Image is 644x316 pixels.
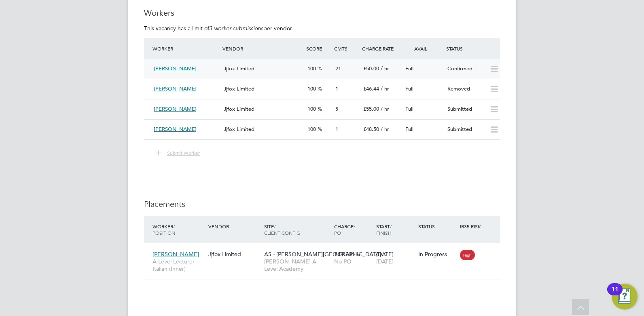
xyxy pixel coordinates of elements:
span: / Position [153,223,175,236]
div: Confirmed [444,62,486,76]
button: Open Resource Center, 11 new notifications [612,284,638,310]
div: Jjfox Limited [206,246,262,262]
p: This vacancy has a limit of per vendor. [144,25,500,32]
span: / hr [381,65,389,72]
div: In Progress [418,251,456,258]
div: IR35 Risk [458,219,486,234]
div: Submitted [444,123,486,136]
span: / hr [381,105,389,112]
span: Jjfox Limited [224,105,254,112]
div: Charge [332,219,374,240]
span: [PERSON_NAME] [154,85,197,92]
div: Worker [150,41,220,56]
div: Worker [150,219,206,240]
div: Status [444,41,500,56]
span: £46.44 [363,85,379,92]
span: / hr [381,126,389,133]
span: 100 [307,65,316,72]
h3: Placements [144,199,500,209]
div: Start [374,219,416,240]
div: Score [304,41,332,56]
span: [PERSON_NAME] [154,126,197,133]
div: Vendor [220,41,304,56]
div: Charge Rate [360,41,402,56]
span: Full [405,126,413,133]
span: / hr [354,251,360,257]
span: 100 [307,126,316,133]
div: Site [262,219,332,240]
div: Cmts [332,41,360,56]
span: [PERSON_NAME] A Level Academy [264,258,330,272]
span: [PERSON_NAME] [153,251,199,258]
span: No PO [334,258,352,265]
span: Full [405,105,413,112]
span: Submit Worker [167,150,200,156]
span: 1 [335,126,338,133]
span: High [460,250,475,260]
span: £49.20 [334,251,352,258]
span: [DATE] [376,258,394,265]
span: / PO [334,223,355,236]
span: Jjfox Limited [224,85,254,92]
span: 100 [307,105,316,112]
div: Submitted [444,103,486,116]
span: 100 [307,85,316,92]
em: 3 worker submissions [209,25,263,32]
span: £55.00 [363,105,379,112]
span: / Finish [376,223,392,236]
span: [PERSON_NAME] [154,105,197,112]
span: 21 [335,65,341,72]
span: AS - [PERSON_NAME][GEOGRAPHIC_DATA] [264,251,381,258]
div: Status [416,219,458,234]
span: £50.00 [363,65,379,72]
span: Full [405,65,413,72]
button: Submit Worker [150,148,206,158]
div: Vendor [206,219,262,234]
a: [PERSON_NAME]A Level Lecturer Italian (Inner)Jjfox LimitedAS - [PERSON_NAME][GEOGRAPHIC_DATA][PER... [150,246,500,253]
div: 11 [611,289,619,300]
div: [DATE] [374,246,416,269]
span: / hr [381,85,389,92]
span: 5 [335,105,338,112]
span: Jjfox Limited [224,65,254,72]
div: Removed [444,82,486,96]
div: Avail [402,41,444,56]
span: / Client Config [264,223,300,236]
span: Full [405,85,413,92]
span: £48.50 [363,126,379,133]
span: 1 [335,85,338,92]
span: A Level Lecturer Italian (Inner) [153,258,204,272]
span: Jjfox Limited [224,126,254,133]
span: [PERSON_NAME] [154,65,197,72]
h3: Workers [144,8,500,18]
